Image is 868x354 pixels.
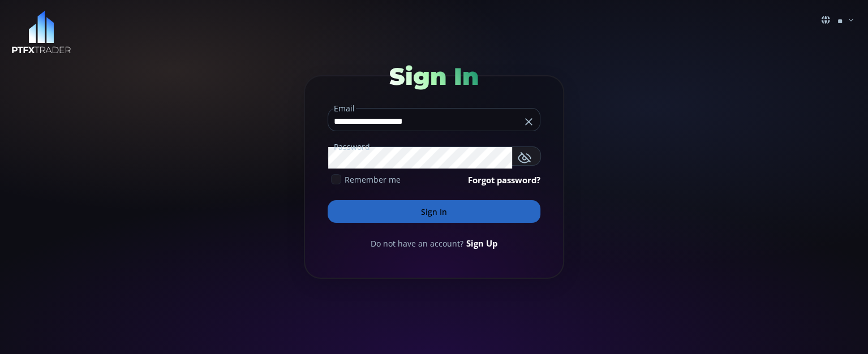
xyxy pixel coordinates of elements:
a: Sign Up [466,237,497,249]
span: Sign In [389,62,479,91]
button: Sign In [328,200,540,223]
span: Remember me [345,174,401,185]
img: LOGO [11,11,71,54]
a: Forgot password? [468,174,540,186]
div: Do not have an account? [328,237,540,249]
